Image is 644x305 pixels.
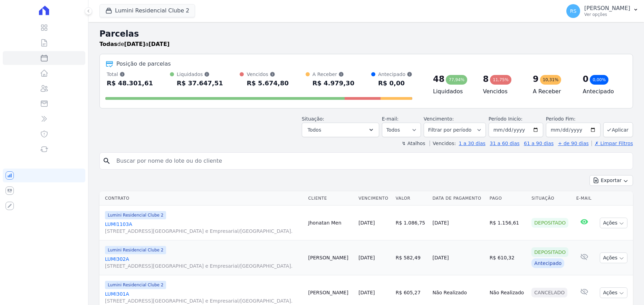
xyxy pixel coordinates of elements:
div: Depositado [531,247,568,257]
span: Todos [308,126,321,134]
th: Valor [393,191,430,206]
th: Contrato [99,191,306,206]
a: LUMI301A[STREET_ADDRESS][GEOGRAPHIC_DATA] e Empresarial/[GEOGRAPHIC_DATA]. [105,290,303,304]
span: Lumini Residencial Clube 2 [105,281,166,289]
td: R$ 1.156,61 [487,206,529,240]
h2: Parcelas [99,28,633,40]
label: Vencidos: [430,141,456,146]
div: Vencidos [247,71,288,78]
strong: [DATE] [124,41,145,47]
label: Período Fim: [546,115,600,123]
div: 11,75% [490,75,511,85]
a: 1 a 30 dias [459,141,486,146]
div: Total [107,71,153,78]
th: Situação [529,191,573,206]
button: Ações [600,287,627,298]
label: Vencimento: [424,116,454,122]
div: Antecipado [378,71,412,78]
a: [DATE] [358,255,375,260]
a: ✗ Limpar Filtros [592,141,633,146]
h4: Vencidos [483,87,522,96]
td: R$ 1.086,75 [393,206,430,240]
td: [DATE] [430,206,487,240]
p: de a [99,40,170,48]
p: Ver opções [584,12,630,17]
label: E-mail: [382,116,399,122]
span: [STREET_ADDRESS][GEOGRAPHIC_DATA] e Empresarial/[GEOGRAPHIC_DATA]. [105,297,303,304]
td: R$ 610,32 [487,240,529,275]
div: 48 [433,74,444,85]
button: Lumini Residencial Clube 2 [99,4,195,17]
label: ↯ Atalhos [402,141,425,146]
div: 77,94% [446,75,467,85]
div: 0,00% [590,75,608,85]
th: Data de Pagamento [430,191,487,206]
div: A Receber [313,71,354,78]
label: Período Inicío: [489,116,522,122]
h4: Liquidados [433,87,472,96]
span: RS [570,9,577,13]
div: Antecipado [531,258,564,268]
a: + de 90 dias [558,141,589,146]
div: R$ 0,00 [378,78,412,89]
div: Liquidados [177,71,223,78]
a: LUMI1103A[STREET_ADDRESS][GEOGRAPHIC_DATA] e Empresarial/[GEOGRAPHIC_DATA]. [105,221,303,235]
strong: [DATE] [148,41,170,47]
p: [PERSON_NAME] [584,5,630,12]
div: Depositado [531,218,568,228]
button: Exportar [589,175,633,186]
input: Buscar por nome do lote ou do cliente [112,154,630,168]
td: Jhonatan Men [306,206,356,240]
button: RS [PERSON_NAME] Ver opções [561,1,644,21]
a: 61 a 90 dias [524,141,554,146]
button: Aplicar [603,122,633,137]
h4: Antecipado [583,87,622,96]
i: search [103,157,111,165]
button: Ações [600,252,627,263]
div: R$ 37.647,51 [177,78,223,89]
span: Lumini Residencial Clube 2 [105,211,166,219]
td: R$ 582,49 [393,240,430,275]
th: Pago [487,191,529,206]
div: Posição de parcelas [116,60,171,68]
strong: Todas [99,41,117,47]
td: [DATE] [430,240,487,275]
div: 8 [483,74,489,85]
button: Todos [302,123,379,137]
div: R$ 4.979,30 [313,78,354,89]
button: Ações [600,218,627,228]
a: LUMI302A[STREET_ADDRESS][GEOGRAPHIC_DATA] e Empresarial/[GEOGRAPHIC_DATA]. [105,256,303,269]
td: [PERSON_NAME] [306,240,356,275]
div: R$ 48.301,61 [107,78,153,89]
div: Cancelado [531,288,567,297]
h4: A Receber [533,87,572,96]
label: Situação: [302,116,324,122]
div: 9 [533,74,539,85]
span: Lumini Residencial Clube 2 [105,246,166,254]
div: 10,31% [540,75,561,85]
div: R$ 5.674,80 [247,78,288,89]
span: [STREET_ADDRESS][GEOGRAPHIC_DATA] e Empresarial/[GEOGRAPHIC_DATA]. [105,228,303,235]
a: 31 a 60 dias [490,141,519,146]
div: 0 [583,74,589,85]
th: E-mail [574,191,595,206]
span: [STREET_ADDRESS][GEOGRAPHIC_DATA] e Empresarial/[GEOGRAPHIC_DATA]. [105,263,303,269]
a: [DATE] [358,290,375,295]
